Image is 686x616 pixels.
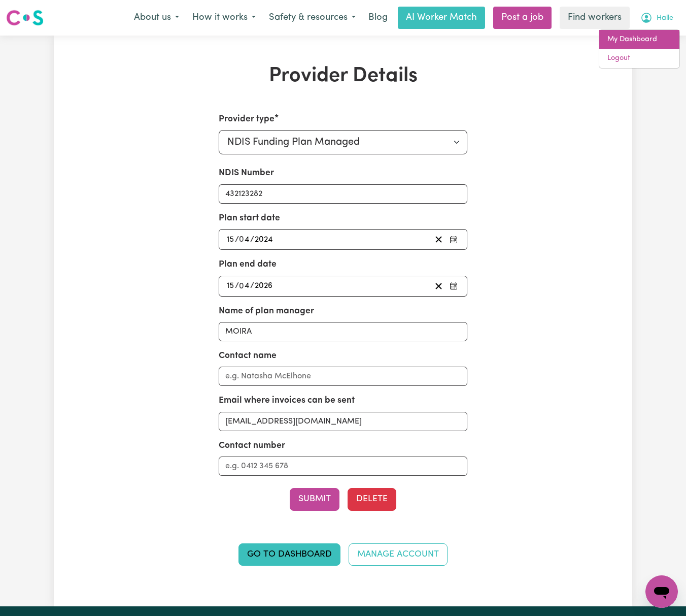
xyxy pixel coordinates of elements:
[239,279,250,293] input: --
[599,30,679,49] a: My Dashboard
[219,184,468,204] input: Enter your NDIS number
[447,279,461,293] button: Pick your plan end date
[219,457,468,476] input: e.g. 0412 345 678
[219,349,277,363] label: Contact name
[186,7,262,28] button: How it works
[6,9,44,27] img: Careseekers logo
[599,49,679,68] a: Logout
[431,233,447,246] button: Clear plan start date
[239,233,250,246] input: --
[254,233,274,246] input: ----
[235,281,239,290] span: /
[362,7,394,29] a: Blog
[226,233,235,246] input: --
[219,212,280,225] label: Plan start date
[250,281,254,290] span: /
[493,7,552,29] a: Post a job
[219,305,314,318] label: Name of plan manager
[645,575,678,608] iframe: Button to launch messaging window
[219,167,274,180] label: NDIS Number
[239,282,244,290] span: 0
[219,322,468,341] input: e.g. MyPlanManager Pty. Ltd.
[657,13,673,24] span: Halle
[226,279,235,293] input: --
[348,488,396,510] button: Delete
[349,543,448,566] a: Manage Account
[156,64,530,88] h1: Provider Details
[219,367,468,386] input: e.g. Natasha McElhone
[219,258,277,271] label: Plan end date
[235,235,239,244] span: /
[599,29,680,69] div: My Account
[254,279,273,293] input: ----
[238,543,340,566] a: Go to Dashboard
[634,7,680,28] button: My Account
[262,7,362,28] button: Safety & resources
[219,439,285,452] label: Contact number
[398,7,485,29] a: AI Worker Match
[431,279,447,293] button: Clear plan end date
[219,412,468,431] input: e.g. nat.mc@myplanmanager.com.au
[239,236,244,244] span: 0
[560,7,630,29] a: Find workers
[127,7,186,28] button: About us
[219,394,355,407] label: Email where invoices can be sent
[250,235,254,244] span: /
[290,488,339,510] button: Submit
[6,6,44,29] a: Careseekers logo
[219,113,275,126] label: Provider type
[447,233,461,246] button: Pick your plan start date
